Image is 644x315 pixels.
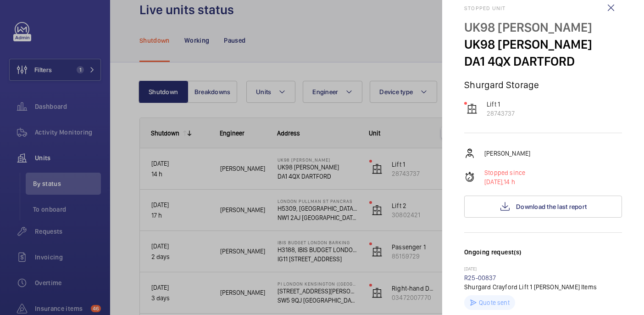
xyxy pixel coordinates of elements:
[484,178,504,186] span: [DATE],
[484,168,525,177] p: Stopped since
[487,100,515,109] p: Lift 1
[464,53,622,70] p: DA1 4QX DARTFORD
[464,19,622,36] p: UK98 [PERSON_NAME]
[464,79,622,90] p: Shurgard Storage
[484,149,530,158] p: [PERSON_NAME]
[516,203,587,210] span: Download the last report
[464,282,622,292] p: Shurgard Crayford Lift 1 [PERSON_NAME] Items
[466,103,477,114] img: elevator.svg
[464,36,622,53] p: UK98 [PERSON_NAME]
[464,5,622,11] h2: Stopped unit
[464,266,622,273] p: [DATE]
[464,274,496,281] a: R25-00837
[464,247,622,266] h3: Ongoing request(s)
[487,109,515,118] p: 28743737
[484,177,525,186] p: 14 h
[479,298,510,307] p: Quote sent
[464,196,622,218] button: Download the last report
